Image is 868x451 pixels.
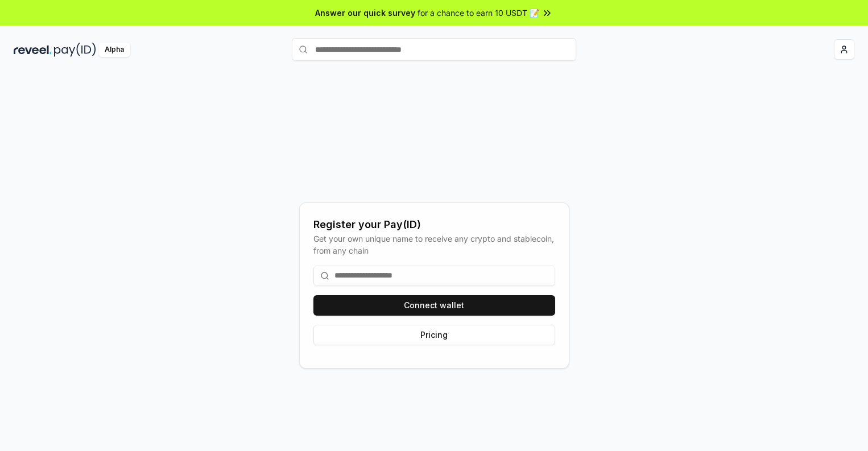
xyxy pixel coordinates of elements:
button: Pricing [313,325,555,345]
img: pay_id [54,43,96,57]
button: Connect wallet [313,295,555,316]
div: Alpha [98,43,130,57]
span: for a chance to earn 10 USDT 📝 [418,7,539,19]
img: reveel_dark [14,43,52,57]
div: Register your Pay(ID) [313,217,555,233]
span: Answer our quick survey [315,7,415,19]
div: Get your own unique name to receive any crypto and stablecoin, from any chain [313,233,555,256]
